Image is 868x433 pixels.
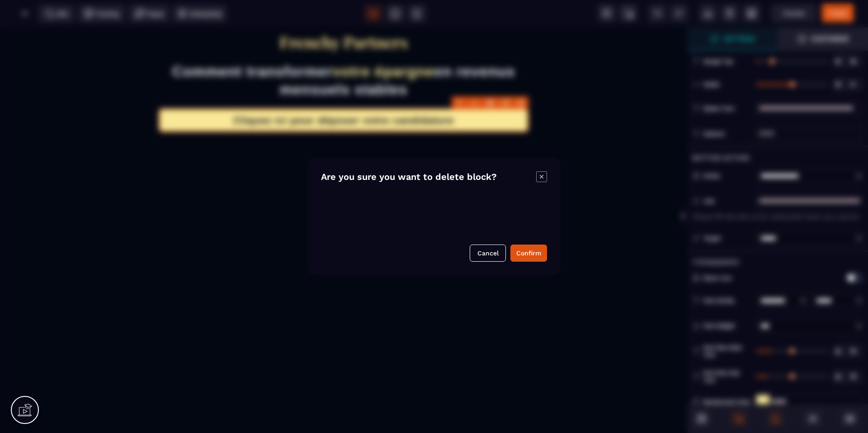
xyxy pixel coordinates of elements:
img: f2a3730b544469f405c58ab4be6274e8_Capture_d%E2%80%99e%CC%81cran_2025-09-01_a%CC%80_20.57.27.png [278,7,410,24]
button: Cancel [470,245,506,262]
button: Confirm [510,245,547,262]
h4: Are you sure you want to delete block? [321,171,536,182]
h1: Comment transformer en revenus mensuels stables [165,31,522,76]
button: Cliquez ici pour déposer votre candidature [159,81,528,105]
